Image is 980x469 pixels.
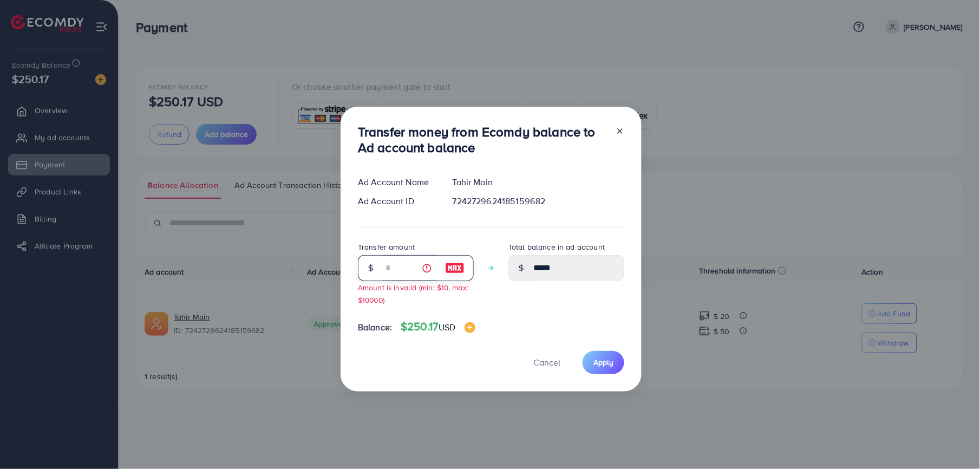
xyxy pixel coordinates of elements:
span: Apply [593,357,613,368]
iframe: Chat [934,420,972,461]
div: Ad Account ID [349,195,444,207]
span: Balance: [358,321,392,334]
div: Tahir Main [444,176,633,188]
div: 7242729624185159682 [444,195,633,207]
small: Amount is invalid (min: $10, max: $10000) [358,282,468,305]
label: Total balance in ad account [508,242,605,252]
h4: $250.17 [401,320,475,334]
button: Cancel [520,351,574,374]
img: image [465,322,475,333]
span: USD [439,321,455,333]
label: Transfer amount [358,242,415,252]
h3: Transfer money from Ecomdy balance to Ad account balance [358,124,607,155]
span: Cancel [533,356,560,368]
div: Ad Account Name [349,176,444,188]
button: Apply [583,351,624,374]
img: image [445,262,465,275]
